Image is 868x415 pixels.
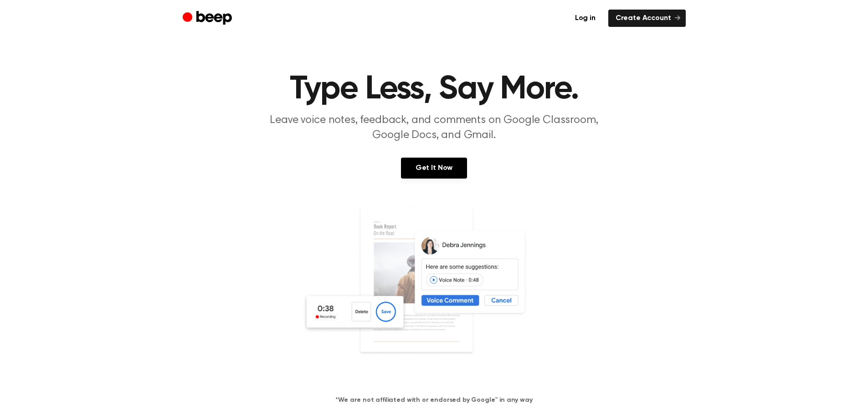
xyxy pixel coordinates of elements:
[401,158,467,179] a: Get It Now
[302,206,566,381] img: Voice Comments on Docs and Recording Widget
[608,10,686,27] a: Create Account
[183,10,234,27] a: Beep
[259,113,609,143] p: Leave voice notes, feedback, and comments on Google Classroom, Google Docs, and Gmail.
[11,395,857,405] h4: *We are not affiliated with or endorsed by Google™ in any way
[568,10,603,27] a: Log in
[201,73,668,106] h1: Type Less, Say More.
